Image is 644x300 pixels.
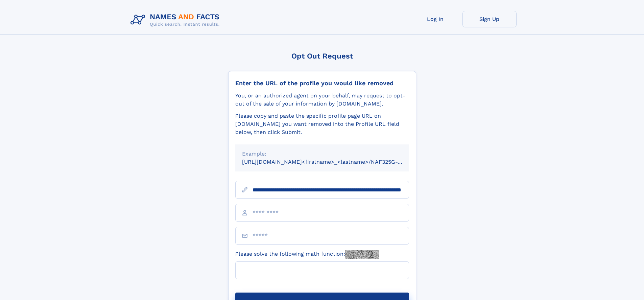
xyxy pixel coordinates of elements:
[408,11,462,27] a: Log In
[235,112,409,136] div: Please copy and paste the specific profile page URL on [DOMAIN_NAME] you want removed into the Pr...
[228,52,416,60] div: Opt Out Request
[235,250,379,259] label: Please solve the following math function:
[242,159,422,165] small: [URL][DOMAIN_NAME]<firstname>_<lastname>/NAF325G-xxxxxxxx
[242,150,402,158] div: Example:
[235,92,409,108] div: You, or an authorized agent on your behalf, may request to opt-out of the sale of your informatio...
[128,11,225,29] img: Logo Names and Facts
[462,11,517,27] a: Sign Up
[235,79,409,87] div: Enter the URL of the profile you would like removed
